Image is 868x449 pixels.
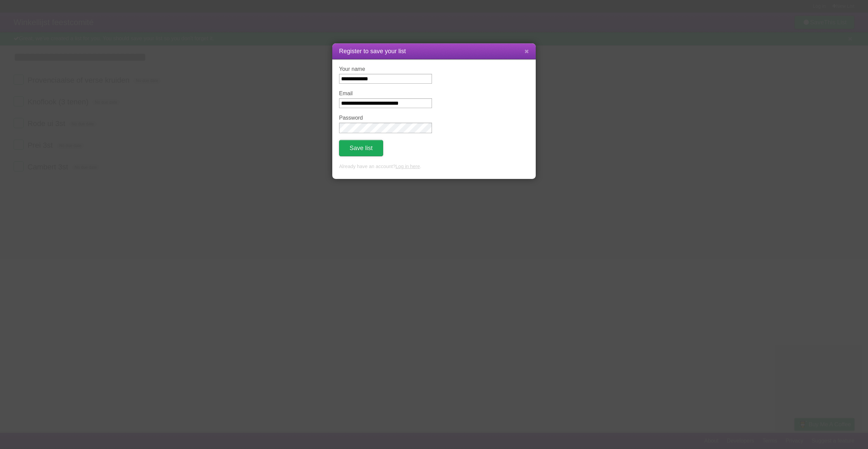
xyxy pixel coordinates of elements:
[339,90,432,97] label: Email
[339,115,432,121] label: Password
[339,66,432,72] label: Your name
[339,163,529,170] p: Already have an account? .
[339,47,529,56] h1: Register to save your list
[339,140,383,156] button: Save list
[395,164,420,169] a: Log in here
